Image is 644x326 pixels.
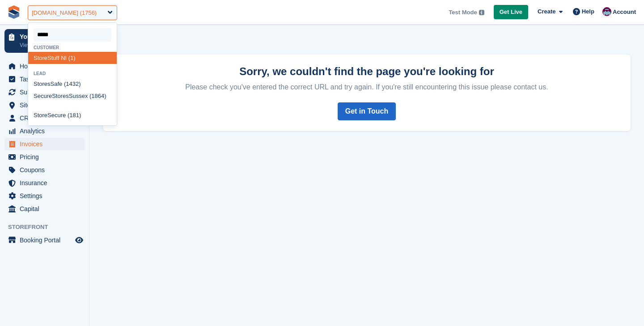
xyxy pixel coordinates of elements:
[582,7,594,16] span: Help
[28,110,117,122] div: ecure (181)
[32,8,97,17] div: [DOMAIN_NAME] (1756)
[4,164,85,176] a: menu
[28,78,117,90] div: Safe (1432)
[20,234,73,246] span: Booking Portal
[28,45,117,50] div: Customer
[602,7,611,16] img: Brian Young
[4,60,85,72] a: menu
[4,112,85,124] a: menu
[494,5,528,20] a: Get Live
[4,151,85,163] a: menu
[34,112,51,119] span: StoreS
[4,234,85,246] a: menu
[20,99,73,111] span: Sites
[114,65,620,77] h2: Sorry, we couldn't find the page you're looking for
[20,164,73,176] span: Coupons
[4,203,85,215] a: menu
[479,10,484,15] img: icon-info-grey-7440780725fd019a000dd9b08b2336e03edf1995a4989e88bcd33f0948082b44.svg
[613,8,636,17] span: Account
[20,86,73,98] span: Subscriptions
[4,29,85,53] a: Your onboarding View next steps
[20,190,73,202] span: Settings
[4,125,85,137] a: menu
[74,235,85,246] a: Preview store
[20,138,73,150] span: Invoices
[20,73,73,85] span: Tasks
[114,79,620,92] p: Please check you've entered the correct URL and try again. If you're still encountering this issu...
[338,102,396,120] a: Get in Touch
[20,177,73,189] span: Insurance
[28,90,117,102] div: Secure Sussex (1864)
[4,99,85,111] a: menu
[34,80,51,87] span: Stores
[538,7,555,16] span: Create
[449,8,477,17] span: Test Mode
[20,41,73,49] p: View next steps
[4,177,85,189] a: menu
[52,93,69,99] span: Stores
[4,190,85,202] a: menu
[20,125,73,137] span: Analytics
[8,223,89,232] span: Storefront
[28,71,117,76] div: Lead
[20,34,73,40] p: Your onboarding
[7,5,21,19] img: stora-icon-8386f47178a22dfd0bd8f6a31ec36ba5ce8667c1dd55bd0f319d3a0aa187defe.svg
[4,138,85,150] a: menu
[20,203,73,215] span: Capital
[500,8,522,17] span: Get Live
[34,55,51,61] span: StoreS
[20,151,73,163] span: Pricing
[4,73,85,85] a: menu
[20,112,73,124] span: CRM
[4,86,85,98] a: menu
[20,60,73,72] span: Home
[28,52,117,64] div: tuff NI (1)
